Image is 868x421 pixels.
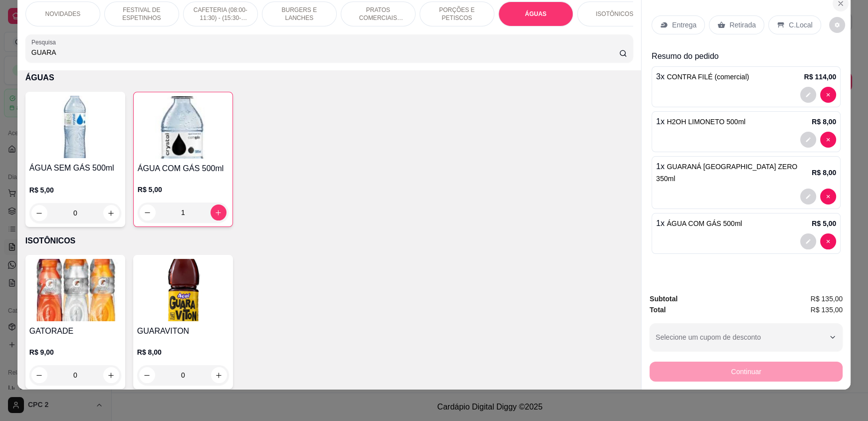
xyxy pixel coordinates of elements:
[800,233,816,249] button: decrease-product-quantity
[138,185,228,195] p: R$ 5,00
[29,96,121,158] img: product-image
[820,87,836,103] button: decrease-product-quantity
[800,87,816,103] button: decrease-product-quantity
[138,96,228,159] img: product-image
[820,233,836,249] button: decrease-product-quantity
[729,20,756,30] p: Retirada
[192,6,249,22] p: CAFETERIA (08:00-11:30) - (15:30-18:00)
[139,367,155,383] button: decrease-product-quantity
[31,205,47,221] button: decrease-product-quantity
[103,367,119,383] button: increase-product-quantity
[667,219,742,227] span: ÁGUA COM GÁS 500ml
[25,235,633,247] p: ISOTÔNICOS
[45,10,80,18] p: NOVIDADES
[31,38,59,46] label: Pesquisa
[29,185,121,195] p: R$ 5,00
[656,161,812,185] p: 1 x
[25,72,633,84] p: ÁGUAS
[656,217,742,229] p: 1 x
[137,325,229,337] h4: GUARAVITON
[103,205,119,221] button: increase-product-quantity
[811,304,843,315] span: R$ 135,00
[656,71,749,83] p: 3 x
[650,295,677,303] strong: Subtotal
[428,6,486,22] p: PORÇÕES E PETISCOS
[138,163,228,175] h4: ÁGUA COM GÁS 500ml
[137,259,229,321] img: product-image
[349,6,407,22] p: PRATOS COMERCIAIS (11:30-15:30)
[137,347,229,357] p: R$ 8,00
[789,20,812,30] p: C.Local
[211,205,226,220] button: increase-product-quantity
[812,117,836,127] p: R$ 8,00
[113,6,171,22] p: FESTIVAL DE ESPETINHOS
[650,306,665,314] strong: Total
[29,347,121,357] p: R$ 9,00
[650,323,843,351] button: Selecione um cupom de desconto
[31,47,620,57] input: Pesquisa
[812,168,836,178] p: R$ 8,00
[656,116,745,128] p: 1 x
[140,205,156,220] button: decrease-product-quantity
[811,293,843,304] span: R$ 135,00
[804,72,837,82] p: R$ 114,00
[31,367,47,383] button: decrease-product-quantity
[667,73,749,81] span: CONTRA FILÉ (comercial)
[656,163,797,183] span: GUARANÁ [GEOGRAPHIC_DATA] ZERO 350ml
[820,189,836,205] button: decrease-product-quantity
[812,218,836,228] p: R$ 5,00
[29,259,121,321] img: product-image
[270,6,328,22] p: BURGERS E LANCHES
[820,132,836,148] button: decrease-product-quantity
[29,162,121,174] h4: ÁGUA SEM GÁS 500ml
[829,17,845,33] button: decrease-product-quantity
[800,132,816,148] button: decrease-product-quantity
[29,325,121,337] h4: GATORADE
[672,20,696,30] p: Entrega
[667,118,746,126] span: H2OH LIMONETO 500ml
[651,50,841,62] p: Resumo do pedido
[211,367,227,383] button: increase-product-quantity
[800,189,816,205] button: decrease-product-quantity
[596,10,633,18] p: ISOTÔNICOS
[525,10,546,18] p: ÁGUAS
